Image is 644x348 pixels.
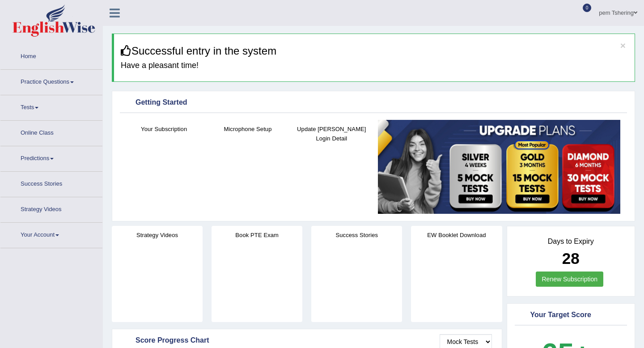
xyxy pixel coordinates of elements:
[0,146,102,169] a: Predictions
[311,230,402,240] h4: Success Stories
[210,124,285,134] h4: Microphone Setup
[0,172,102,194] a: Success Stories
[0,223,102,245] a: Your Account
[127,124,201,134] h4: Your Subscription
[583,4,592,12] span: 0
[517,309,625,322] div: Your Target Score
[620,41,626,50] button: ×
[0,121,102,143] a: Online Class
[0,44,102,67] a: Home
[411,230,502,240] h4: EW Booklet Download
[122,96,625,110] div: Getting Started
[378,120,620,214] img: small5.jpg
[122,334,492,348] div: Score Progress Chart
[112,230,203,240] h4: Strategy Videos
[0,197,102,220] a: Strategy Videos
[294,124,369,143] h4: Update [PERSON_NAME] Login Detail
[0,95,102,118] a: Tests
[0,70,102,92] a: Practice Questions
[517,238,625,246] h4: Days to Expiry
[121,61,628,70] h4: Have a pleasant time!
[212,230,302,240] h4: Book PTE Exam
[121,45,628,57] h3: Successful entry in the system
[562,250,580,267] b: 28
[536,272,603,287] a: Renew Subscription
